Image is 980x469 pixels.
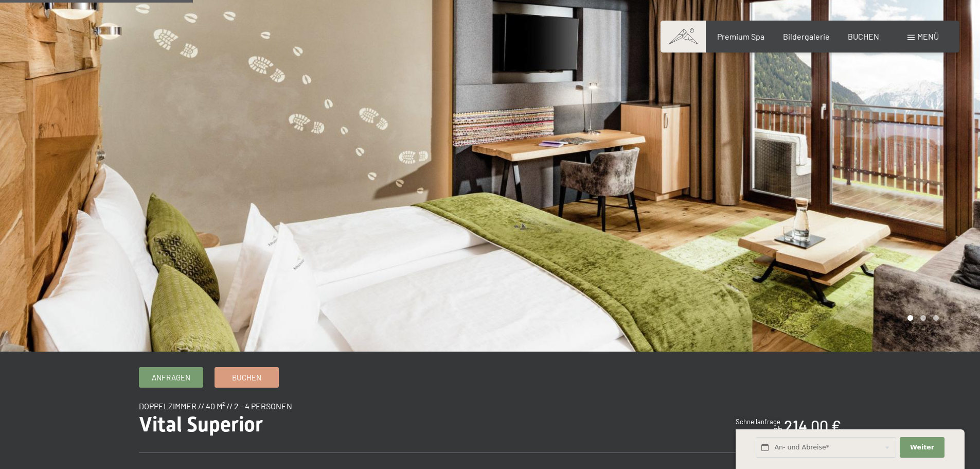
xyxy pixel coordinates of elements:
[783,31,830,41] a: Bildergalerie
[152,372,190,383] span: Anfragen
[900,437,944,458] button: Weiter
[917,31,939,41] span: Menü
[139,412,263,437] span: Vital Superior
[848,31,879,41] a: BUCHEN
[215,368,278,387] a: Buchen
[910,443,934,452] span: Weiter
[139,401,292,411] span: Doppelzimmer // 40 m² // 2 - 4 Personen
[232,372,261,383] span: Buchen
[717,31,764,41] a: Premium Spa
[139,368,203,387] a: Anfragen
[736,418,780,426] span: Schnellanfrage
